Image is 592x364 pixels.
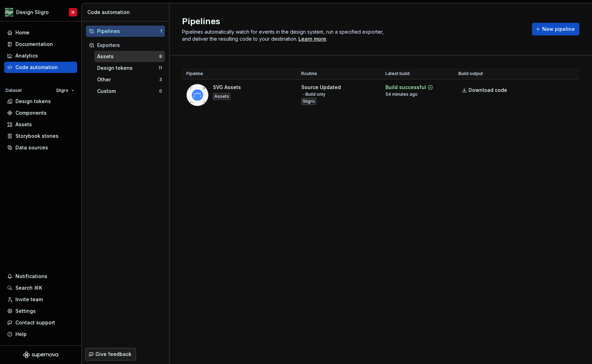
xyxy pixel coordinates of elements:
[6,88,22,93] div: Dataset
[159,88,162,94] div: 0
[5,8,13,16] img: 1515fa79-85a1-47b9-9547-3b635611c5f8.png
[86,26,165,37] button: Pipelines1
[4,305,77,317] a: Settings
[298,35,326,42] a: Learn more
[4,39,77,50] a: Documentation
[159,54,162,59] div: 8
[297,36,327,42] span: .
[4,282,77,294] button: Search ⌘K
[97,28,160,35] div: Pipelines
[94,86,165,97] button: Custom0
[15,29,29,36] div: Home
[159,65,162,71] div: 11
[182,29,385,42] span: Pipelines automatically watch for events in the design system, run a specified exporter, and deli...
[213,84,241,91] div: SVG Assets
[1,5,80,20] button: Design SligroN
[4,62,77,73] a: Code automation
[160,28,162,34] div: 1
[15,64,58,71] div: Code automation
[15,109,47,116] div: Components
[94,51,165,62] button: Assets8
[15,98,51,105] div: Design tokens
[97,42,162,49] div: Exporters
[542,26,575,33] span: New pipeline
[301,84,341,91] div: Source Updated
[4,271,77,282] button: Notifications
[381,68,454,80] th: Latest build
[87,9,166,16] div: Code automation
[72,9,74,15] div: N
[458,84,512,96] a: Download code
[301,98,316,105] div: Sligro
[297,68,381,80] th: Routine
[301,92,325,97] div: → Build only
[15,284,42,291] div: Search ⌘K
[4,119,77,130] a: Assets
[56,88,68,93] span: Sligro
[15,144,48,151] div: Data sources
[4,130,77,142] a: Storybook stories
[85,348,136,360] button: Give feedback
[4,107,77,119] a: Components
[15,296,43,303] div: Invite team
[4,317,77,328] button: Contact support
[182,68,297,80] th: Pipeline
[23,351,58,358] svg: Supernova Logo
[97,88,159,95] div: Custom
[4,329,77,340] button: Help
[4,27,77,38] a: Home
[385,92,418,97] div: 54 minutes ago
[469,87,507,94] span: Download code
[4,50,77,61] a: Analytics
[159,77,162,82] div: 3
[94,74,165,85] button: Other3
[94,62,165,74] button: Design tokens11
[213,93,230,100] div: Assets
[15,121,32,128] div: Assets
[15,308,36,315] div: Settings
[53,86,77,95] button: Sligro
[4,142,77,153] a: Data sources
[97,65,159,72] div: Design tokens
[97,76,159,83] div: Other
[15,319,55,326] div: Contact support
[15,331,27,338] div: Help
[4,294,77,305] a: Invite team
[15,52,38,59] div: Analytics
[15,41,53,48] div: Documentation
[15,273,47,280] div: Notifications
[95,351,132,358] span: Give feedback
[15,133,59,140] div: Storybook stories
[4,96,77,107] a: Design tokens
[532,23,579,35] button: New pipeline
[454,68,516,80] th: Build output
[97,53,159,60] div: Assets
[16,9,49,16] div: Design Sligro
[182,16,524,27] h2: Pipelines
[385,84,426,91] div: Build successful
